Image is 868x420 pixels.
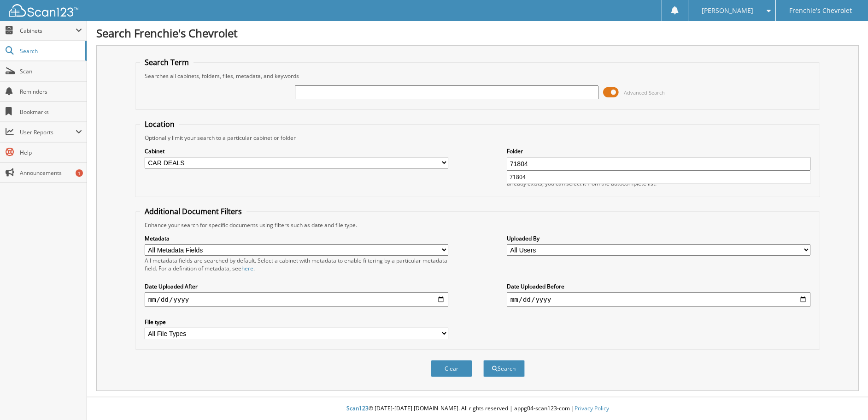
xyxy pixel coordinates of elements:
[20,27,76,35] span: Cabinets
[145,257,448,272] div: All metadata fields are searched by default. Select a cabinet with metadata to enable filtering b...
[140,57,194,67] legend: Search Term
[483,360,525,377] button: Search
[507,171,810,183] li: 71804
[822,376,868,420] iframe: Chat Widget
[431,360,472,377] button: Clear
[145,147,448,155] label: Cabinet
[20,88,82,96] span: Reminders
[9,4,78,17] img: scan123-logo-white.svg
[140,206,246,216] legend: Additional Document Filters
[20,47,81,55] span: Search
[87,397,868,420] div: © [DATE]-[DATE] [DOMAIN_NAME]. All rights reserved | appg04-scan123-com |
[20,128,76,136] span: User Reports
[346,404,369,412] span: Scan123
[76,169,83,177] div: 1
[140,72,815,80] div: Searches all cabinets, folders, files, metadata, and keywords
[624,89,665,96] span: Advanced Search
[575,404,609,412] a: Privacy Policy
[507,282,810,290] label: Date Uploaded Before
[140,134,815,142] div: Optionally limit your search to a particular cabinet or folder
[507,147,810,155] label: Folder
[241,264,253,272] a: here
[20,67,82,75] span: Scan
[145,318,448,326] label: File type
[507,292,810,307] input: end
[507,234,810,242] label: Uploaded By
[20,108,82,116] span: Bookmarks
[20,169,82,177] span: Announcements
[140,119,179,129] legend: Location
[20,149,82,156] span: Help
[145,292,448,307] input: start
[145,234,448,242] label: Metadata
[96,25,859,41] h1: Search Frenchie's Chevrolet
[702,8,753,13] span: [PERSON_NAME]
[789,8,852,13] span: Frenchie's Chevrolet
[145,282,448,290] label: Date Uploaded After
[140,221,815,229] div: Enhance your search for specific documents using filters such as date and file type.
